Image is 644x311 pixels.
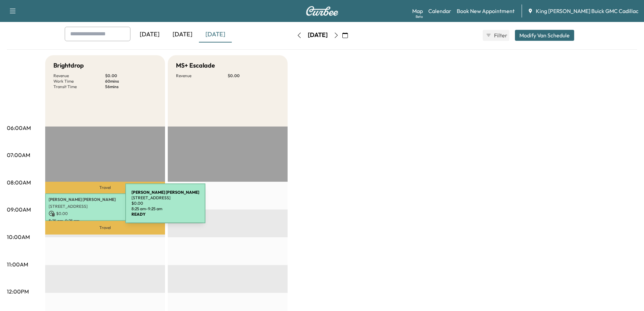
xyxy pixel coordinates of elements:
h5: Brightdrop [53,61,84,70]
a: Calendar [428,7,451,15]
p: [STREET_ADDRESS] [49,204,162,209]
p: 60 mins [105,79,157,84]
div: [DATE] [199,27,232,43]
p: $ 0.00 [105,73,157,79]
div: [DATE] [308,31,328,39]
span: Filter [494,31,506,39]
p: [PERSON_NAME] [PERSON_NAME] [49,197,162,202]
p: 07:00AM [7,151,30,159]
p: Revenue [53,73,105,79]
p: Work Time [53,79,105,84]
p: 11:00AM [7,260,28,268]
button: Filter [483,30,509,41]
p: $ 0.00 [49,211,162,217]
p: 12:00PM [7,287,29,296]
p: 56 mins [105,84,157,89]
b: [PERSON_NAME] [PERSON_NAME] [131,190,199,195]
p: Travel [45,221,165,234]
button: Modify Van Schedule [515,30,574,41]
h5: MS+ Escalade [176,61,215,70]
p: $ 0.00 [228,73,279,79]
div: [DATE] [133,27,166,43]
p: $ 0.00 [131,201,199,206]
p: Revenue [176,73,228,79]
p: Transit Time [53,84,105,89]
div: Beta [416,14,423,19]
p: 09:00AM [7,205,31,214]
p: 8:25 am - 9:25 am [49,218,162,224]
p: 06:00AM [7,124,31,132]
span: King [PERSON_NAME] Buick GMC Cadillac [536,7,639,15]
a: Book New Appointment [457,7,515,15]
div: [DATE] [166,27,199,43]
p: 08:00AM [7,178,31,187]
img: Curbee Logo [306,6,339,16]
p: 8:25 am - 9:25 am [131,206,199,212]
b: READY [131,212,146,217]
p: 10:00AM [7,233,30,241]
p: Travel [45,182,165,193]
p: [STREET_ADDRESS] [131,195,199,201]
a: MapBeta [412,7,423,15]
